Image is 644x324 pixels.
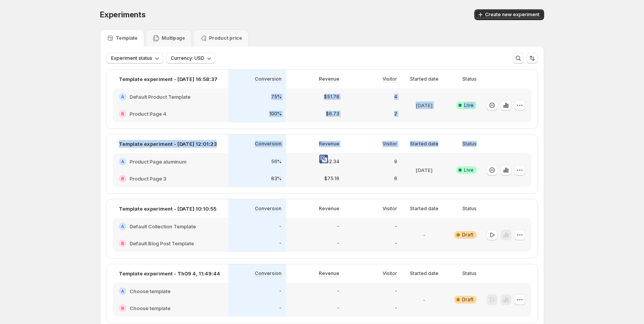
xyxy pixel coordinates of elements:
p: - [337,223,339,229]
p: - [279,305,282,311]
p: Started date [410,270,438,277]
h2: Choose template [130,304,170,312]
h2: Default Collection Template [130,223,196,230]
h2: Product Page 3 [130,175,167,182]
p: Template experiment - [DATE] 10:10:55 [119,205,216,213]
p: Conversion [255,141,282,147]
h2: B [121,176,124,181]
p: - [337,288,339,294]
p: [DATE] [416,101,433,109]
p: - [395,240,397,246]
span: Draft [462,232,474,238]
span: Experiments [100,10,146,19]
p: $362.34 [320,159,339,165]
p: 100% [269,111,282,117]
p: - [279,240,282,246]
p: $75.16 [324,175,339,182]
p: Started date [410,141,438,147]
p: Template [116,35,138,41]
p: - [423,296,425,304]
p: - [395,288,397,294]
p: Template experiment - [DATE] 12:01:23 [119,140,217,148]
p: 6 [394,175,397,182]
p: Conversion [255,206,282,212]
h2: A [121,159,124,164]
p: Status [462,141,477,147]
p: - [337,240,339,246]
p: Revenue [319,206,339,212]
h2: A [121,289,124,294]
h2: B [121,306,124,310]
span: Live [464,102,474,108]
p: Started date [410,76,438,82]
p: 75% [271,94,282,100]
span: Experiment status [111,55,152,61]
h2: Choose template [130,287,170,295]
button: Create new experiment [474,9,544,20]
h2: Default Product Template [130,93,191,101]
p: 2 [394,111,397,117]
p: [DATE] [416,166,433,174]
p: $51.78 [324,94,339,100]
p: Visitor [383,76,397,82]
h2: Product Page 4 [130,110,166,118]
p: - [279,223,282,229]
p: Visitor [383,141,397,147]
p: Visitor [383,270,397,277]
p: - [395,223,397,229]
p: Multipage [162,35,185,41]
button: Currency: USD [166,53,215,64]
p: Template experiment - Th09 4, 11:49:44 [119,270,220,277]
p: Product price [209,35,242,41]
p: - [337,305,339,311]
p: $6.73 [326,111,339,117]
p: Status [462,270,477,277]
p: 56% [271,159,282,165]
h2: A [121,224,124,229]
p: Revenue [319,270,339,277]
p: 9 [394,159,397,165]
p: - [395,305,397,311]
span: Currency: USD [171,55,204,61]
h2: Product Page aluminum [130,158,186,165]
span: Live [464,167,474,173]
h2: A [121,94,124,99]
p: Conversion [255,76,282,82]
p: - [423,231,425,239]
p: - [279,288,282,294]
p: 4 [394,94,397,100]
button: Sort the results [527,53,538,64]
p: Visitor [383,206,397,212]
p: Started date [410,206,438,212]
button: Experiment status [106,53,163,64]
h2: B [121,241,124,246]
span: Create new experiment [485,12,539,18]
p: Revenue [319,76,339,82]
p: 83% [271,175,282,182]
p: Status [462,206,477,212]
h2: Default Blog Post Template [130,240,194,247]
p: Conversion [255,270,282,277]
p: Revenue [319,141,339,147]
p: Status [462,76,477,82]
p: Template experiment - [DATE] 16:58:37 [119,75,217,83]
h2: B [121,111,124,116]
span: Draft [462,297,474,303]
